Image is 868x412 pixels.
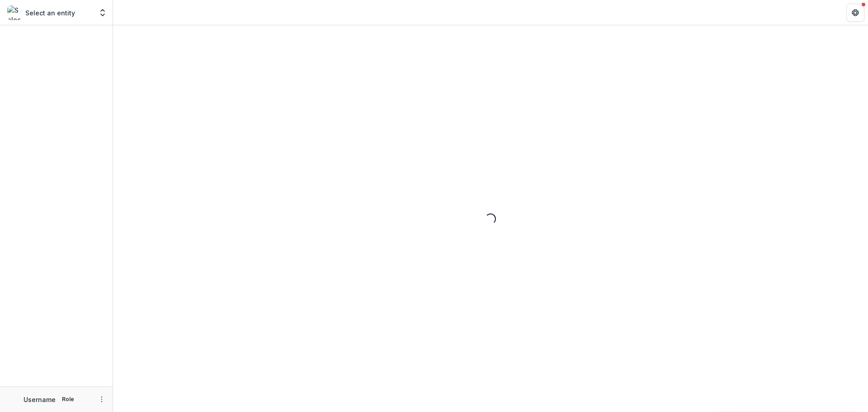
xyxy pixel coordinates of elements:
button: Open entity switcher [96,4,109,22]
img: Select an entity [7,5,22,20]
p: Role [59,395,77,403]
p: Username [24,395,56,404]
button: More [96,394,107,405]
p: Select an entity [25,8,75,18]
button: Get Help [846,4,864,22]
